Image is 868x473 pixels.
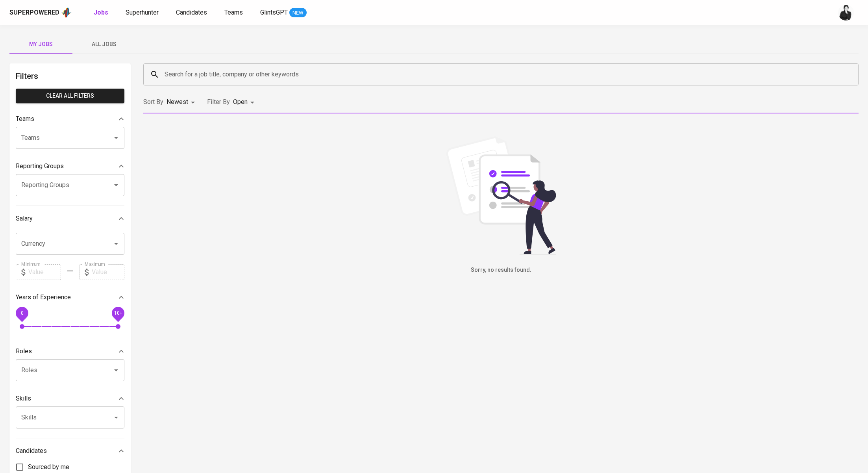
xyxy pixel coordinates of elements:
[114,310,122,315] span: 10+
[207,97,230,107] p: Filter By
[16,161,64,171] p: Reporting Groups
[167,97,188,107] p: Newest
[143,266,859,275] h6: Sorry, no results found.
[111,180,122,191] button: Open
[260,9,288,16] span: GlintsGPT
[16,443,124,459] div: Candidates
[16,391,124,406] div: Skills
[111,365,122,376] button: Open
[16,114,34,124] p: Teams
[16,214,33,223] p: Salary
[77,39,131,49] span: All Jobs
[28,462,69,472] span: Sourced by me
[9,8,59,17] div: Superpowered
[838,5,854,20] img: medwi@glints.com
[16,347,32,356] p: Roles
[61,7,72,19] img: app logo
[224,9,243,16] span: Teams
[167,95,198,109] div: Newest
[16,394,31,403] p: Skills
[233,98,248,106] span: Open
[14,39,68,49] span: My Jobs
[111,412,122,423] button: Open
[9,7,72,19] a: Superpoweredapp logo
[20,310,23,315] span: 0
[16,111,124,127] div: Teams
[16,211,124,226] div: Salary
[176,9,207,16] span: Candidates
[111,132,122,143] button: Open
[224,8,244,18] a: Teams
[22,91,118,101] span: Clear All filters
[94,8,110,18] a: Jobs
[16,158,124,174] div: Reporting Groups
[260,8,307,18] a: GlintsGPT NEW
[16,293,71,302] p: Years of Experience
[28,264,61,280] input: Value
[16,446,47,456] p: Candidates
[289,9,307,17] span: NEW
[126,9,159,16] span: Superhunter
[442,136,560,254] img: file_searching.svg
[16,70,124,82] h6: Filters
[111,238,122,249] button: Open
[94,9,108,16] b: Jobs
[16,343,124,359] div: Roles
[176,8,209,18] a: Candidates
[16,289,124,305] div: Years of Experience
[16,89,124,103] button: Clear All filters
[143,97,163,107] p: Sort By
[233,95,257,109] div: Open
[92,264,124,280] input: Value
[126,8,160,18] a: Superhunter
